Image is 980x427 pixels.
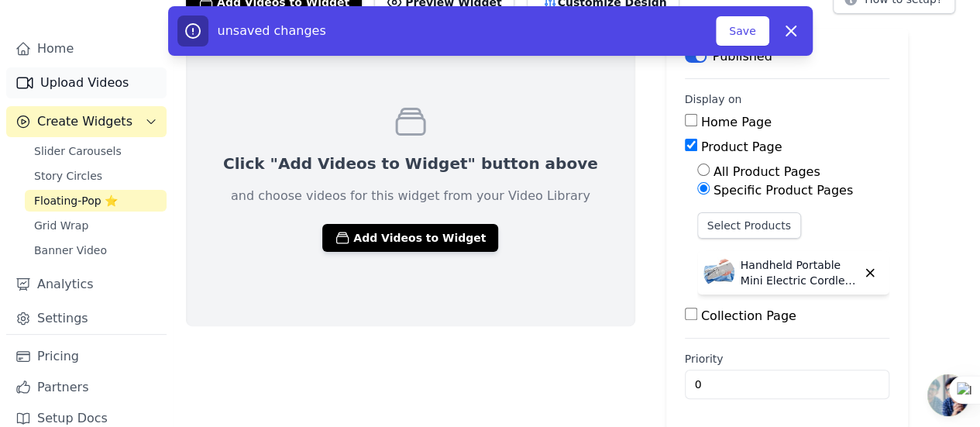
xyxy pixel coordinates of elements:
p: Published [713,47,772,66]
a: Upload Videos [6,67,167,98]
span: Story Circles [34,168,102,184]
span: unsaved changes [218,23,326,38]
p: Handheld Portable Mini Electric Cordless Sewing Machine – For Quick Repairs & DIY Crafts [741,257,857,288]
label: Home Page [701,115,772,129]
span: Grid Wrap [34,218,88,233]
a: Pricing [6,341,167,372]
button: Add Videos to Widget [322,224,498,252]
button: Select Products [697,212,801,239]
a: Slider Carousels [25,140,167,162]
a: Story Circles [25,165,167,187]
legend: Display on [685,91,742,107]
a: Banner Video [25,239,167,261]
span: Create Widgets [37,112,132,131]
label: Product Page [701,139,782,154]
a: Settings [6,303,167,334]
button: Create Widgets [6,106,167,137]
button: Save [716,16,769,46]
a: Grid Wrap [25,215,167,236]
p: and choose videos for this widget from your Video Library [231,187,590,205]
a: Open chat [927,374,969,416]
span: Floating-Pop ⭐ [34,193,118,208]
span: Banner Video [34,243,107,258]
img: Handheld Portable Mini Electric Cordless Sewing Machine – For Quick Repairs & DIY Crafts [703,257,734,288]
label: Specific Product Pages [714,183,853,198]
p: Click "Add Videos to Widget" button above [223,153,598,174]
a: Partners [6,372,167,403]
label: Priority [685,351,889,367]
button: Delete widget [857,260,883,286]
span: Slider Carousels [34,143,122,159]
a: Analytics [6,269,167,300]
label: All Product Pages [714,164,820,179]
a: Floating-Pop ⭐ [25,190,167,212]
label: Collection Page [701,308,796,323]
